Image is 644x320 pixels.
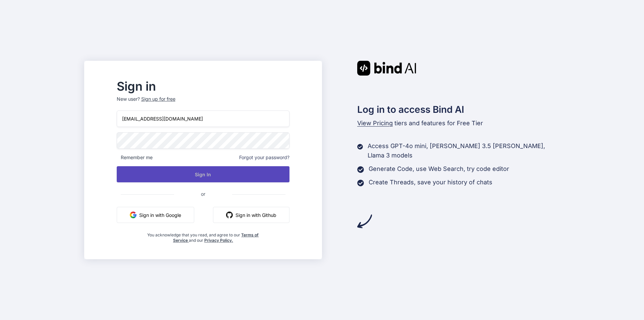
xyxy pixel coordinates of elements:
input: Login or Email [117,110,289,127]
img: google [130,212,137,218]
p: Access GPT-4o mini, [PERSON_NAME] 3.5 [PERSON_NAME], Llama 3 models [368,141,560,160]
button: Sign in with Github [213,207,289,223]
p: Create Threads, save your history of chats [369,178,492,187]
button: Sign in with Google [117,207,194,223]
button: Sign In [117,166,289,182]
div: You acknowledge that you read, and agree to our and our [146,228,261,243]
img: Bind AI logo [357,61,416,76]
p: New user? [117,96,289,110]
img: github [226,212,233,218]
span: View Pricing [357,120,393,127]
div: Sign up for free [141,96,175,102]
span: Remember me [117,154,153,161]
span: or [174,186,232,202]
h2: Log in to access Bind AI [357,102,560,117]
a: Privacy Policy. [204,238,233,243]
p: tiers and features for Free Tier [357,119,560,128]
span: Forgot your password? [239,154,289,161]
p: Generate Code, use Web Search, try code editor [369,164,509,174]
a: Terms of Service [173,232,259,243]
h2: Sign in [117,81,289,92]
img: arrow [357,214,372,229]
